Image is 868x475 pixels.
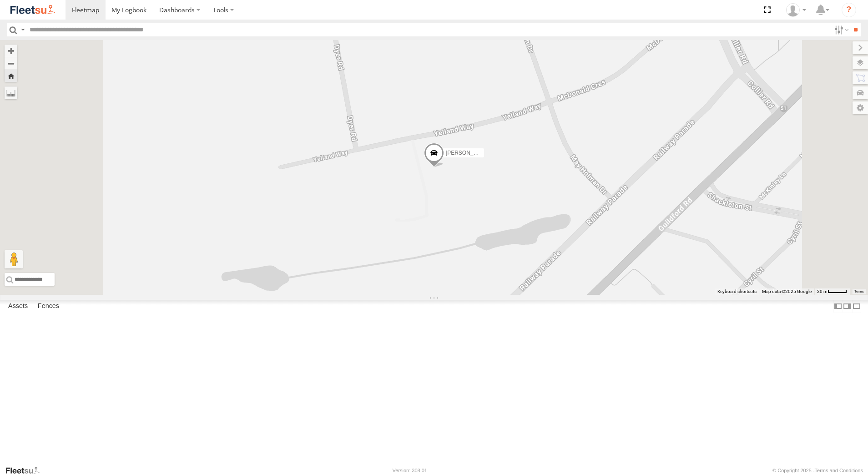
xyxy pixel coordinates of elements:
[833,300,843,313] label: Dock Summary Table to the Left
[393,468,427,473] div: Version: 308.01
[831,23,850,36] label: Search Filter Options
[817,289,828,294] span: 20 m
[762,289,812,294] span: Map data ©2025 Google
[852,300,861,313] label: Hide Summary Table
[5,466,47,475] a: Visit our Website
[853,101,868,114] label: Map Settings
[843,300,852,313] label: Dock Summary Table to the Right
[5,45,17,57] button: Zoom in
[854,290,864,293] a: Terms (opens in new tab)
[446,150,519,157] span: [PERSON_NAME] - 1EVQ862
[772,468,863,473] div: © Copyright 2025 -
[19,23,26,36] label: Search Query
[783,3,809,17] div: TheMaker Systems
[5,57,17,70] button: Zoom out
[717,288,757,295] button: Keyboard shortcuts
[814,288,850,295] button: Map scale: 20 m per 39 pixels
[33,300,64,313] label: Fences
[9,4,56,16] img: fleetsu-logo-horizontal.svg
[5,70,17,82] button: Zoom Home
[842,3,856,17] i: ?
[5,250,23,268] button: Drag Pegman onto the map to open Street View
[5,86,17,99] label: Measure
[815,468,863,473] a: Terms and Conditions
[4,300,32,313] label: Assets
